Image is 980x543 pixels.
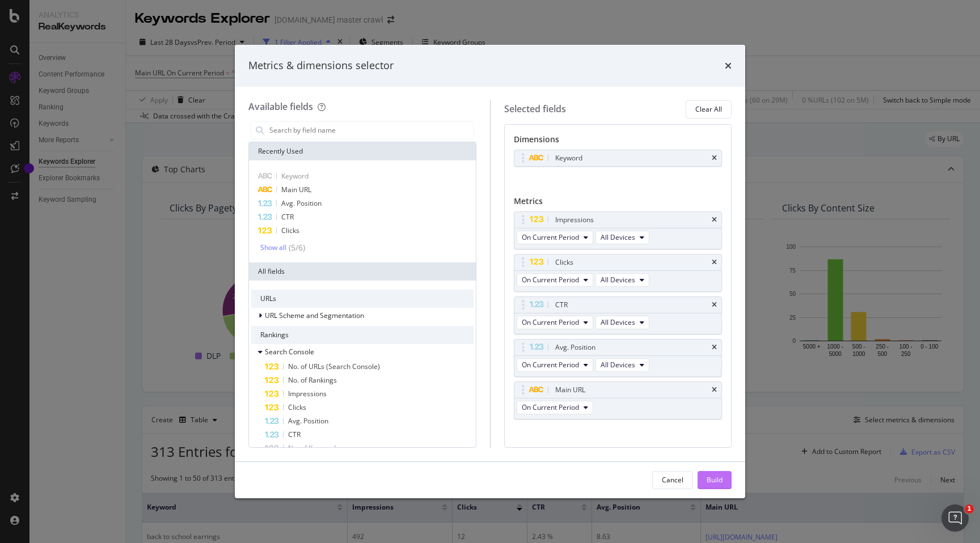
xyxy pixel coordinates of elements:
div: Avg. Position [555,342,595,353]
div: Cancel [662,475,683,485]
div: Metrics [514,196,723,211]
span: On Current Period [522,402,579,412]
div: Keywordtimes [514,150,723,167]
div: Build [707,475,723,485]
button: On Current Period [517,273,593,287]
span: Main URL [281,185,311,194]
span: On Current Period [522,360,579,370]
div: times [725,58,732,73]
div: times [712,344,717,351]
span: All Devices [601,232,635,242]
div: URLs [251,290,474,308]
div: All fields [249,262,476,281]
input: Search by field name [268,122,474,139]
div: Available fields [248,100,313,113]
div: Recently Used [249,142,476,160]
span: On Current Period [522,275,579,285]
div: CTRtimesOn Current PeriodAll Devices [514,296,723,334]
div: Keyword [555,152,582,164]
button: On Current Period [517,316,593,329]
div: Metrics & dimensions selector [248,58,394,73]
button: All Devices [595,231,649,244]
div: Impressions [555,214,594,226]
span: Clicks [281,226,299,235]
iframe: Intercom live chat [941,504,969,532]
div: CTR [555,299,568,311]
div: Clear All [695,104,722,114]
div: times [712,302,717,308]
span: All Devices [601,275,635,285]
button: On Current Period [517,358,593,372]
div: times [712,259,717,266]
div: times [712,217,717,223]
div: Selected fields [504,103,566,116]
span: No. of URLs (Search Console) [288,362,380,371]
span: Clicks [288,402,306,412]
span: All Devices [601,360,635,370]
span: On Current Period [522,317,579,327]
span: CTR [288,430,301,439]
div: ImpressionstimesOn Current PeriodAll Devices [514,211,723,249]
span: No. of Rankings [288,375,337,385]
span: On Current Period [522,232,579,242]
button: Clear All [686,100,732,118]
span: URL Scheme and Segmentation [265,311,364,320]
span: CTR [281,212,294,222]
div: ( 5 / 6 ) [286,242,305,253]
div: Main URLtimesOn Current Period [514,381,723,419]
span: Avg. Position [288,416,328,426]
div: ClickstimesOn Current PeriodAll Devices [514,254,723,292]
button: All Devices [595,316,649,329]
button: On Current Period [517,401,593,414]
button: On Current Period [517,231,593,244]
div: Clicks [555,257,573,268]
div: times [712,155,717,162]
span: Keyword [281,171,309,181]
button: Cancel [652,471,693,489]
div: Avg. PositiontimesOn Current PeriodAll Devices [514,339,723,377]
div: Rankings [251,326,474,344]
div: times [712,387,717,393]
div: Dimensions [514,134,723,150]
button: Build [698,471,732,489]
button: All Devices [595,273,649,287]
span: All Devices [601,317,635,327]
div: Main URL [555,384,585,396]
span: Search Console [265,347,314,357]
span: Avg. Position [281,198,322,208]
div: Show all [260,244,286,252]
span: 1 [965,504,974,514]
span: Impressions [288,389,327,398]
button: All Devices [595,358,649,372]
div: modal [235,45,745,498]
